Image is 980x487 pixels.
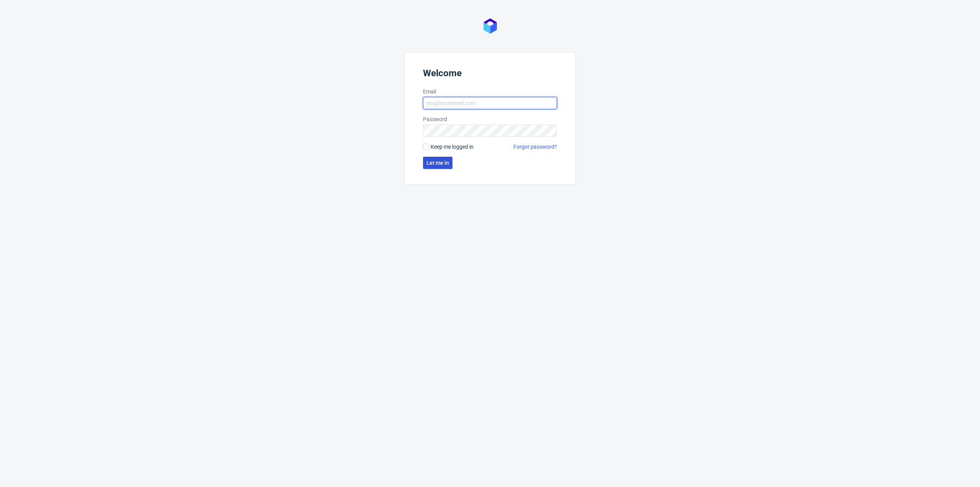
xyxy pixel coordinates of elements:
span: Let me in [426,160,449,166]
input: you@youremail.com [423,97,557,109]
a: Forgot password? [513,143,557,151]
button: Let me in [423,157,452,169]
span: Keep me logged in [431,143,474,151]
label: Email [423,88,557,95]
label: Password [423,115,557,123]
header: Welcome [423,68,557,82]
